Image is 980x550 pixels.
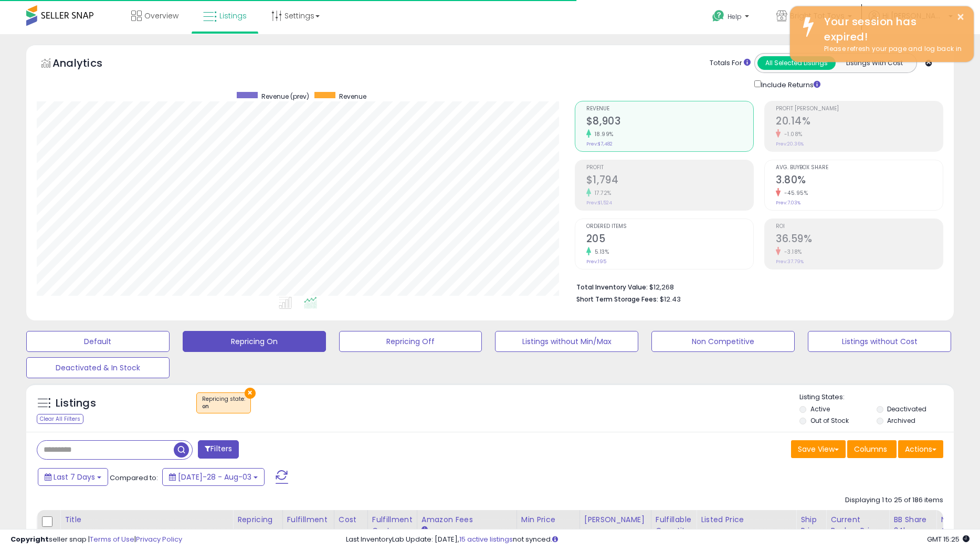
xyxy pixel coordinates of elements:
button: Save View [791,440,846,458]
span: Compared to: [110,473,158,483]
button: Columns [847,440,897,458]
a: Privacy Policy [136,534,182,544]
h2: $1,794 [586,174,753,188]
div: Fulfillable Quantity [656,514,692,536]
small: 17.72% [591,189,612,197]
button: Non Competitive [651,331,795,352]
label: Deactivated [887,404,926,413]
div: Cost [339,514,363,525]
button: × [956,11,965,24]
button: Last 7 Days [38,468,108,486]
small: -1.08% [781,130,803,138]
small: Prev: 7.03% [776,200,800,206]
div: Clear All Filters [37,414,83,424]
button: Filters [198,440,239,459]
h2: $8,903 [586,115,753,129]
div: Please refresh your page and log back in [816,44,966,54]
small: Prev: 20.36% [776,141,804,147]
div: Listed Price [701,514,792,525]
span: Listings [219,11,247,21]
div: Ship Price [800,514,821,536]
div: [PERSON_NAME] [584,514,647,525]
small: -45.95% [781,189,808,197]
button: × [245,388,256,399]
label: Out of Stock [810,416,849,425]
div: on [202,403,245,410]
small: Prev: $7,482 [586,141,613,147]
label: Active [810,404,830,413]
a: Terms of Use [90,534,134,544]
h5: Listings [56,396,96,411]
li: $12,268 [576,280,935,293]
span: [DATE]-28 - Aug-03 [178,472,251,482]
a: 15 active listings [459,534,513,544]
h5: Analytics [52,56,123,73]
button: Listings With Cost [835,56,913,70]
div: Your session has expired! [816,14,966,44]
div: Totals For [710,58,751,68]
div: Last InventoryLab Update: [DATE], not synced. [346,535,970,545]
small: Prev: 195 [586,258,606,265]
span: Avg. Buybox Share [776,165,943,171]
span: $12.43 [660,294,681,304]
div: Displaying 1 to 25 of 186 items [845,495,943,505]
div: BB Share 24h. [893,514,932,536]
span: 2025-08-14 15:25 GMT [927,534,970,544]
small: -3.18% [781,248,802,256]
button: Deactivated & In Stock [26,357,170,378]
span: Revenue [339,92,366,101]
button: All Selected Listings [757,56,836,70]
span: Repricing state : [202,395,245,411]
span: Last 7 Days [54,472,95,482]
p: Listing States: [799,392,954,402]
small: Prev: 37.79% [776,258,804,265]
div: Current Buybox Price [830,514,884,536]
button: [DATE]-28 - Aug-03 [162,468,265,486]
h2: 36.59% [776,233,943,247]
span: Ordered Items [586,224,753,230]
h2: 3.80% [776,174,943,188]
button: Repricing On [183,331,326,352]
div: Include Returns [746,78,833,90]
div: Repricing [237,514,278,525]
a: Help [704,2,760,34]
h2: 205 [586,233,753,247]
div: Title [65,514,228,525]
span: Profit [586,165,753,171]
div: Min Price [521,514,575,525]
span: Help [728,12,742,21]
span: Revenue [586,106,753,112]
div: Fulfillment Cost [372,514,413,536]
small: 18.99% [591,130,614,138]
button: Default [26,331,170,352]
button: Listings without Cost [808,331,951,352]
button: Repricing Off [339,331,482,352]
span: Bright Tot Toys [790,11,845,21]
span: Revenue (prev) [261,92,309,101]
button: Listings without Min/Max [495,331,638,352]
h2: 20.14% [776,115,943,129]
button: Actions [898,440,943,458]
label: Archived [887,416,915,425]
div: seller snap | | [10,535,182,545]
small: 5.13% [591,248,609,256]
div: Num of Comp. [941,514,979,536]
span: Profit [PERSON_NAME] [776,106,943,112]
div: Amazon Fees [421,514,512,525]
span: Overview [144,11,178,21]
div: Fulfillment [287,514,330,525]
span: Columns [854,444,887,454]
b: Short Term Storage Fees: [576,295,658,304]
strong: Copyright [10,534,49,544]
b: Total Inventory Value: [576,283,648,292]
small: Prev: $1,524 [586,200,612,206]
span: ROI [776,224,943,230]
i: Get Help [712,9,725,23]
